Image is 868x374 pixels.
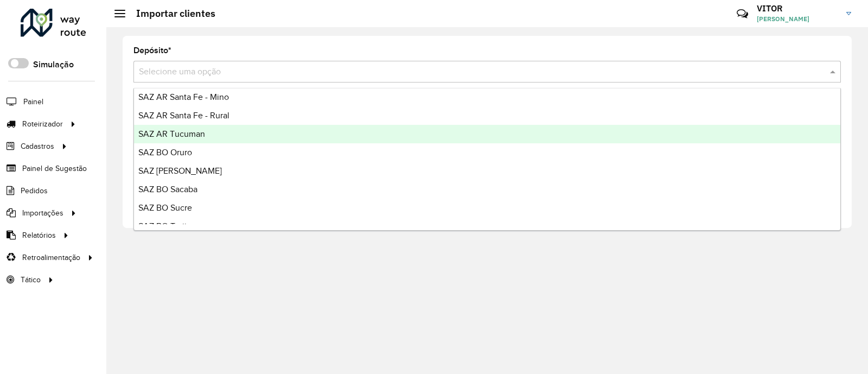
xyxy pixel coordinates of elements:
h2: Importar clientes [125,8,215,20]
span: SAZ AR Santa Fe - Rural [138,111,229,120]
h3: VITOR [757,3,838,14]
span: SAZ BO Sucre [138,203,192,212]
span: SAZ AR Tucuman [138,129,205,138]
span: SAZ BO Sacaba [138,185,197,194]
span: SAZ AR Santa Fe - Mino [138,92,229,102]
span: Retroalimentação [22,252,80,263]
span: SAZ [PERSON_NAME] [138,166,222,175]
span: Importações [22,207,63,219]
span: Roteirizador [22,118,63,130]
span: Relatórios [22,230,56,241]
label: Simulação [33,58,74,71]
span: SAZ BO Tarija [138,221,191,231]
span: Painel de Sugestão [22,163,87,174]
span: Tático [21,274,41,286]
label: Depósito [133,44,171,57]
span: Cadastros [21,141,54,152]
a: Contato Rápido [731,2,754,26]
span: [PERSON_NAME] [757,14,838,24]
span: Pedidos [21,185,48,196]
span: SAZ BO Oruro [138,148,192,157]
span: Painel [23,96,43,107]
ng-dropdown-panel: Options list [133,88,841,231]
